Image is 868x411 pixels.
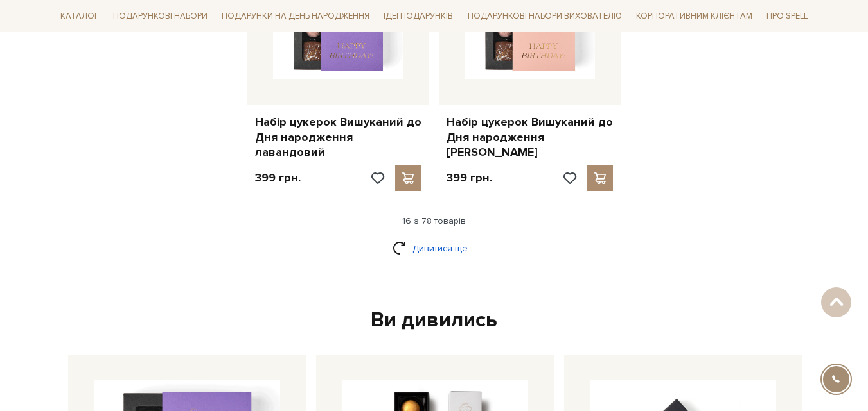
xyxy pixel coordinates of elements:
p: 399 грн. [255,171,301,185]
a: Подарункові набори вихователю [463,5,627,27]
a: Набір цукерок Вишуканий до Дня народження лавандовий [255,115,421,160]
div: Ви дивились [63,307,806,334]
a: Ідеї подарунків [378,6,458,26]
a: Корпоративним клієнтам [631,5,757,27]
div: 16 з 78 товарів [50,215,819,227]
a: Каталог [55,6,104,26]
a: Набір цукерок Вишуканий до Дня народження [PERSON_NAME] [447,115,613,160]
a: Подарункові набори [108,6,213,26]
a: Дивитися ще [393,237,476,260]
p: 399 грн. [447,171,492,185]
a: Подарунки на День народження [217,6,375,26]
a: Про Spell [761,6,813,26]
